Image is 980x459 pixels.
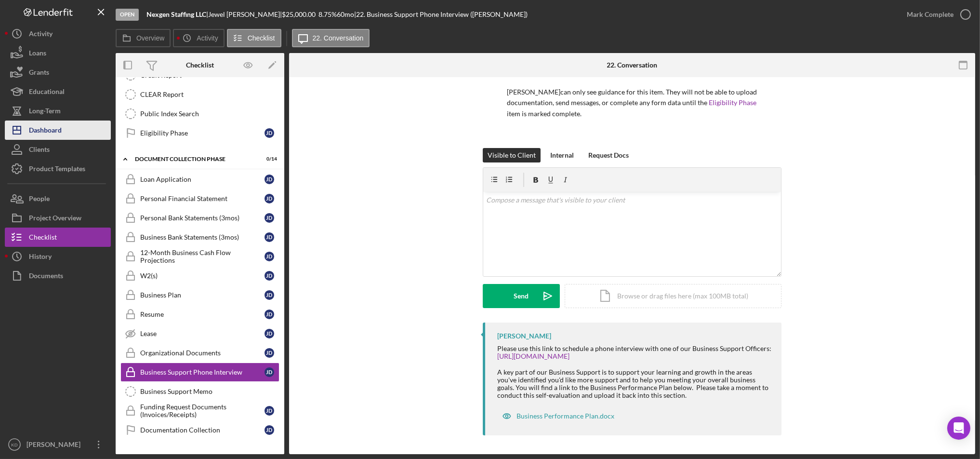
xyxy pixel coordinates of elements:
[5,266,111,285] button: Documents
[265,310,274,319] div: J D
[5,63,111,82] a: Grants
[265,425,274,435] div: J D
[483,284,560,308] button: Send
[265,213,274,223] div: J D
[140,175,265,183] div: Loan Application
[116,29,171,47] button: Overview
[265,329,274,338] div: J D
[607,61,658,69] div: 22. Conversation
[120,343,279,363] a: Organizational DocumentsJD
[265,367,274,377] div: J D
[140,368,265,376] div: Business Support Phone Interview
[5,208,111,228] button: Project Overview
[120,189,279,208] a: Personal Financial StatementJD
[120,170,279,189] a: Loan ApplicationJD
[516,412,614,420] div: Business Performance Plan.docx
[488,148,536,162] div: Visible to Client
[265,128,274,138] div: J D
[120,85,279,104] a: CLEAR Report
[136,34,164,42] label: Overview
[146,10,206,18] b: Nexgen Staffing LLC
[260,453,277,459] div: 0 / 2
[120,247,279,266] a: 12-Month Business Cash Flow ProjectionsJD
[29,247,52,269] div: History
[29,43,46,65] div: Loans
[29,228,57,249] div: Checklist
[120,266,279,285] a: W2(s)JD
[497,332,551,340] div: [PERSON_NAME]
[5,43,111,63] button: Loans
[483,148,541,162] button: Visible to Client
[227,29,281,47] button: Checklist
[947,417,970,440] div: Open Intercom Messenger
[135,156,253,162] div: Document Collection Phase
[140,310,265,318] div: Resume
[29,63,49,84] div: Grants
[709,98,756,107] a: Eligibility Phase
[514,284,529,308] div: Send
[265,232,274,242] div: J D
[265,406,274,416] div: J D
[550,148,574,162] div: Internal
[140,249,265,264] div: 12-Month Business Cash Flow Projections
[313,34,364,42] label: 22. Conversation
[29,101,61,123] div: Long-Term
[29,189,50,211] div: People
[260,156,277,162] div: 0 / 14
[135,453,253,459] div: Loan Approval Phase
[497,345,772,360] div: Please use this link to schedule a phone interview with one of our Business Support Officers:
[146,11,208,18] div: |
[120,401,279,420] a: Funding Request Documents (Invoices/Receipts)JD
[120,123,279,143] a: Eligibility PhaseJD
[140,349,265,357] div: Organizational Documents
[11,442,17,447] text: KD
[29,24,53,46] div: Activity
[292,29,370,47] button: 22. Conversation
[497,368,772,399] div: A key part of our Business Support is to support your learning and growth in the areas you've ide...
[120,382,279,401] a: Business Support Memo
[5,24,111,43] button: Activity
[583,148,634,162] button: Request Docs
[5,247,111,266] button: History
[5,159,111,178] button: Product Templates
[120,228,279,247] a: Business Bank Statements (3mos)JD
[140,195,265,202] div: Personal Financial Statement
[907,5,954,24] div: Mark Complete
[186,61,214,69] div: Checklist
[354,11,528,18] div: | 22. Business Support Phone Interview ([PERSON_NAME])
[29,159,85,181] div: Product Templates
[897,5,975,24] button: Mark Complete
[140,403,265,418] div: Funding Request Documents (Invoices/Receipts)
[140,272,265,280] div: W2(s)
[120,324,279,343] a: LeaseJD
[140,330,265,337] div: Lease
[120,104,279,123] a: Public Index Search
[5,189,111,208] a: People
[265,271,274,281] div: J D
[5,140,111,159] button: Clients
[588,148,629,162] div: Request Docs
[507,87,757,119] p: [PERSON_NAME] can only see guidance for this item. They will not be able to upload documentation,...
[140,214,265,222] div: Personal Bank Statements (3mos)
[497,352,569,360] a: [URL][DOMAIN_NAME]
[5,228,111,247] button: Checklist
[265,252,274,261] div: J D
[5,101,111,121] button: Long-Term
[265,194,274,203] div: J D
[29,121,62,142] div: Dashboard
[337,11,354,18] div: 60 mo
[29,140,50,162] div: Clients
[140,388,279,395] div: Business Support Memo
[120,420,279,440] a: Documentation CollectionJD
[265,175,274,184] div: J D
[140,110,279,118] div: Public Index Search
[24,435,87,457] div: [PERSON_NAME]
[545,148,579,162] button: Internal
